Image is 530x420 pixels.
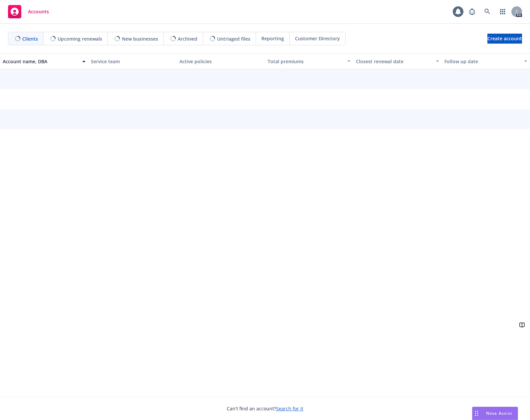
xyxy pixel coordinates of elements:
[58,35,102,42] span: Upcoming renewals
[487,34,522,44] a: Create account
[465,5,479,18] a: Report a Bug
[486,410,512,416] span: Nova Assist
[268,58,343,65] div: Total premiums
[28,9,49,14] span: Accounts
[5,2,52,21] a: Accounts
[353,53,441,69] button: Closest renewal date
[88,53,176,69] button: Service team
[265,53,353,69] button: Total premiums
[472,407,481,420] div: Drag to move
[444,58,520,65] div: Follow up date
[122,35,158,42] span: New businesses
[261,35,284,42] span: Reporting
[496,5,509,18] a: Switch app
[179,58,262,65] div: Active policies
[356,58,431,65] div: Closest renewal date
[178,35,197,42] span: Archived
[276,405,303,412] a: Search for it
[487,32,522,45] span: Create account
[91,58,174,65] div: Service team
[217,35,250,42] span: Untriaged files
[22,35,38,42] span: Clients
[3,58,78,65] div: Account name, DBA
[227,405,303,412] span: Can't find an account?
[295,35,340,42] span: Customer Directory
[442,53,530,69] button: Follow up date
[177,53,265,69] button: Active policies
[481,5,494,18] a: Search
[472,407,518,420] button: Nova Assist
